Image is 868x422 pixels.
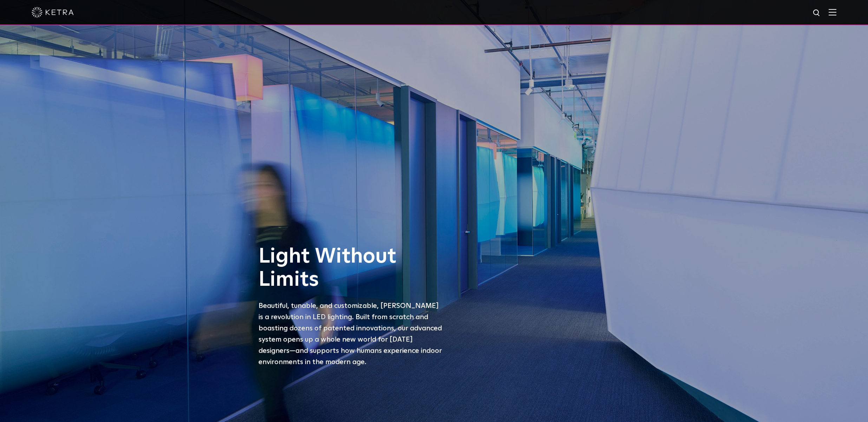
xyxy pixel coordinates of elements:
span: —and supports how humans experience indoor environments in the modern age. [259,347,442,365]
img: search icon [812,9,821,18]
p: Beautiful, tunable, and customizable, [PERSON_NAME] is a revolution in LED lighting. Built from s... [259,300,445,368]
img: ketra-logo-2019-white [32,7,74,18]
img: Hamburger%20Nav.svg [829,9,836,15]
h1: Light Without Limits [259,245,445,291]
